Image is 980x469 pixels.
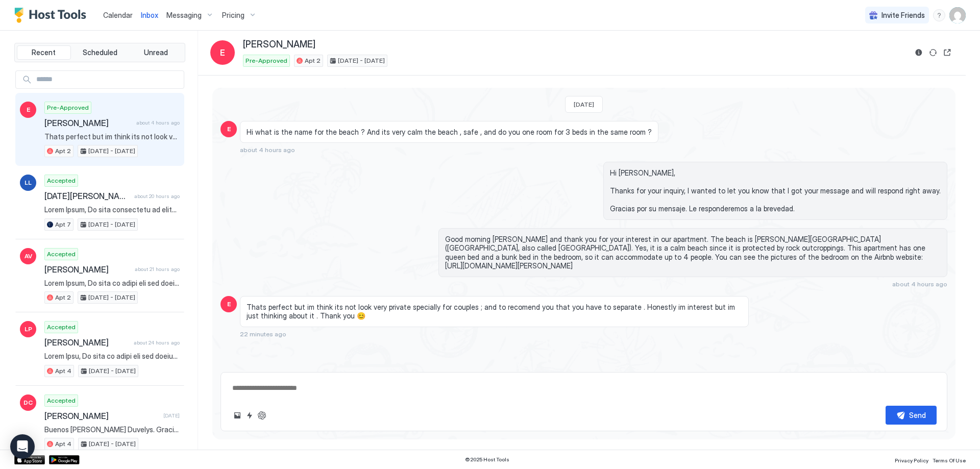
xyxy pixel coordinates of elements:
a: Calendar [103,10,133,20]
input: Input Field [32,71,184,88]
span: Privacy Policy [895,457,928,463]
span: Invite Friends [881,11,925,20]
button: ChatGPT Auto Reply [256,409,268,422]
span: about 4 hours ago [136,119,180,126]
span: DC [23,398,33,407]
span: [DATE] - [DATE] [88,146,135,156]
span: about 20 hours ago [134,193,180,200]
span: Buenos [PERSON_NAME] Duvelys. Gracias por dejarnos saber sus planes de llegada. Buen viaje!! [44,425,180,434]
span: [DATE] - [DATE] [88,220,135,229]
span: E [27,105,30,114]
span: Pre-Approved [47,103,89,112]
a: Google Play Store [49,455,80,464]
span: Apt 4 [55,366,71,376]
span: Accepted [47,396,76,405]
span: Messaging [166,11,202,20]
span: Apt 7 [55,220,71,229]
div: tab-group [14,43,185,62]
span: Hi what is the name for the beach ? And its very calm the beach , safe , and do you one room for ... [247,128,652,137]
span: about 24 hours ago [134,339,180,346]
span: Recent [32,48,56,57]
span: [PERSON_NAME] [243,39,315,51]
span: about 4 hours ago [240,146,295,154]
span: Apt 2 [55,293,71,302]
span: LL [24,178,32,187]
button: Reservation information [913,46,925,59]
span: AV [24,252,32,261]
div: User profile [949,7,966,23]
span: [DATE] - [DATE] [88,293,135,302]
span: [DATE] [163,412,180,419]
span: Lorem Ipsu, Do sita co adipi eli sed doeiusmo tem INCI UTL Etdol Magn/Aliqu Enimadmin ve qui Nost... [44,352,180,361]
span: [PERSON_NAME] [44,264,131,275]
span: Unread [144,48,168,57]
span: Thats perfect but im think its not look very private specially for couples ; and to recomend you ... [44,132,180,141]
span: Accepted [47,176,76,185]
span: [PERSON_NAME] [44,337,130,348]
div: Open Intercom Messenger [10,434,35,459]
a: Terms Of Use [933,454,966,465]
span: Apt 2 [55,146,71,156]
span: E [227,300,231,309]
div: menu [933,9,945,21]
span: LP [24,325,32,334]
span: Good morning [PERSON_NAME] and thank you for your interest in our apartment. The beach is [PERSON... [445,235,941,270]
span: E [227,125,231,134]
span: about 21 hours ago [135,266,180,273]
span: 22 minutes ago [240,330,286,338]
button: Upload image [231,409,243,422]
span: Calendar [103,11,133,19]
span: Thats perfect but im think its not look very private specially for couples ; and to recomend you ... [247,303,742,320]
span: [DATE] - [DATE] [89,439,136,449]
span: E [220,46,225,59]
span: Scheduled [83,48,117,57]
span: [PERSON_NAME] [44,411,159,421]
span: Lorem Ipsum, Do sita consectetu ad elits doeiusmod, tempori utlabor et dolo magn al eni ADMI VEN ... [44,205,180,214]
button: Send [886,406,937,425]
span: Accepted [47,323,76,332]
span: Terms Of Use [933,457,966,463]
span: Accepted [47,250,76,259]
span: Apt 2 [305,56,321,65]
button: Quick reply [243,409,256,422]
button: Recent [17,45,71,60]
span: Hi [PERSON_NAME], Thanks for your inquiry, I wanted to let you know that I got your message and w... [610,168,941,213]
span: [DATE][PERSON_NAME] [44,191,130,201]
span: Apt 4 [55,439,71,449]
a: App Store [14,455,45,464]
button: Unread [129,45,183,60]
span: [DATE] - [DATE] [89,366,136,376]
button: Sync reservation [927,46,939,59]
a: Inbox [141,10,158,20]
span: Inbox [141,11,158,19]
span: about 4 hours ago [892,280,947,288]
button: Scheduled [73,45,127,60]
span: [DATE] [574,101,594,108]
span: Lorem Ipsum, Do sita co adipi eli sed doeiusmo tem INCI UTL Etdol Magn/Aliqu Enimadmin ve qui Nos... [44,279,180,288]
button: Open reservation [941,46,953,59]
span: Pre-Approved [246,56,287,65]
a: Privacy Policy [895,454,928,465]
span: © 2025 Host Tools [465,456,509,463]
a: Host Tools Logo [14,8,91,23]
span: [PERSON_NAME] [44,118,132,128]
div: Send [909,410,926,421]
span: Pricing [222,11,244,20]
span: [DATE] - [DATE] [338,56,385,65]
